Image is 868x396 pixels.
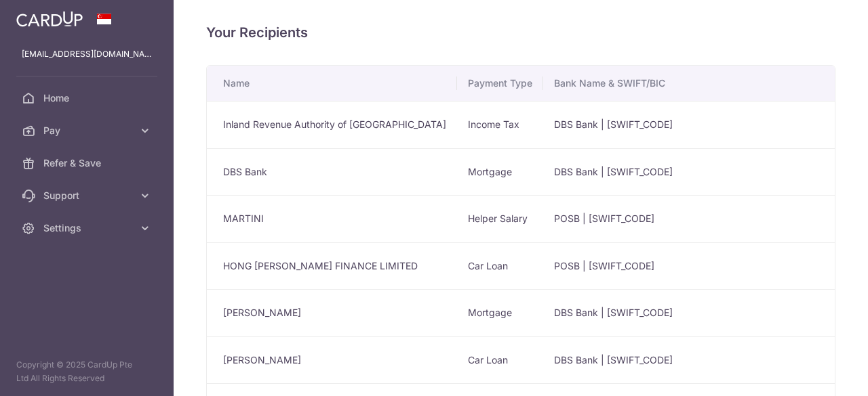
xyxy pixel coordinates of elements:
span: Home [43,91,133,105]
h4: Your Recipients [206,22,835,43]
td: MARTINI [207,195,457,242]
td: DBS Bank [207,148,457,196]
td: DBS Bank | [SWIFT_CODE] [543,289,844,336]
span: Support [43,189,133,202]
th: Payment Type [457,66,543,101]
td: Car Loan [457,242,543,290]
td: Mortgage [457,148,543,196]
td: HONG [PERSON_NAME] FINANCE LIMITED [207,242,457,290]
td: DBS Bank | [SWIFT_CODE] [543,148,844,196]
td: POSB | [SWIFT_CODE] [543,242,844,290]
td: DBS Bank | [SWIFT_CODE] [543,336,844,384]
span: Settings [43,221,133,235]
td: POSB | [SWIFT_CODE] [543,195,844,242]
span: Refer & Save [43,156,133,170]
td: [PERSON_NAME] [207,289,457,336]
iframe: Opens a widget where you can find more information [781,355,854,389]
th: Bank Name & SWIFT/BIC [543,66,844,101]
img: CardUp [16,11,83,27]
td: DBS Bank | [SWIFT_CODE] [543,101,844,148]
td: Inland Revenue Authority of [GEOGRAPHIC_DATA] [207,101,457,148]
td: Mortgage [457,289,543,336]
p: [EMAIL_ADDRESS][DOMAIN_NAME] [22,47,152,61]
span: Pay [43,124,133,137]
td: Car Loan [457,336,543,384]
th: Name [207,66,457,101]
td: Income Tax [457,101,543,148]
td: [PERSON_NAME] [207,336,457,384]
td: Helper Salary [457,195,543,242]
